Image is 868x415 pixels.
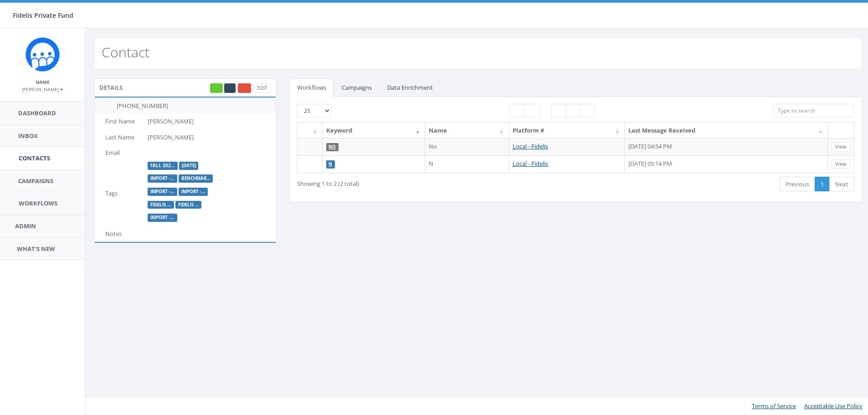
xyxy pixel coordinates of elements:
[513,159,548,168] a: Local - Fidelis
[148,188,177,196] label: Import - 02/03/2025
[509,104,525,118] label: Workflow
[102,103,107,109] i: This phone number is subscribed and will receive texts.
[380,78,440,97] a: Data Enrichment
[113,97,276,113] td: [PHONE_NUMBER]
[773,104,854,118] input: Type to search
[179,162,199,170] label: 2025/09/19
[551,104,566,118] label: Unpublished
[832,142,850,152] a: View
[19,199,57,207] span: Workflows
[425,123,509,138] th: Name: activate to sort column ascending
[329,144,336,150] a: No
[148,201,174,209] label: Fidelis 2024 Building Relationships Event 2nd Text When No Response
[18,132,38,140] span: Inbox
[297,176,521,188] div: Showing 1 to 2 (2 total)
[625,123,828,138] th: Last Message Received: activate to sort column ascending
[829,177,854,192] a: Next
[253,83,271,93] a: Edit
[238,83,251,93] a: Opt Out Contact
[18,177,53,185] span: Campaigns
[15,222,36,230] span: Admin
[524,104,540,118] label: Menu
[36,79,50,85] small: Name
[102,45,149,60] h2: Contact
[19,154,50,162] span: Contacts
[832,159,850,169] a: View
[425,155,509,173] td: N
[144,129,276,145] td: [PERSON_NAME]
[13,11,73,20] span: Fidelis Private Fund
[513,142,548,150] a: Local - Fidelis
[329,161,332,167] a: N
[95,113,144,129] td: First Name
[298,123,323,138] th: : activate to sort column ascending
[22,86,63,92] small: [PERSON_NAME]
[17,245,55,253] span: What's New
[752,402,796,410] a: Terms of Service
[168,102,174,109] i: Not Validated
[148,174,177,183] label: Import - 09/18/2025
[210,83,223,93] a: Enrich Contact
[780,177,815,192] a: Previous
[334,78,379,97] a: Campaigns
[425,138,509,155] td: No
[290,78,334,97] a: Workflows
[224,83,236,93] a: Make a Call
[95,161,144,226] td: Tags
[148,162,178,170] label: Fall 2025 Relationship Building Event
[625,138,828,155] td: [DATE] 04:54 PM
[22,85,63,93] a: [PERSON_NAME]
[179,174,213,183] label: Benchmark Lender Correspondence
[323,123,425,138] th: Keyword: activate to sort column ascending
[565,104,580,118] label: Published
[95,145,144,161] td: Email
[95,226,144,242] td: Notes
[580,104,595,118] label: Archived
[94,78,276,97] div: Details
[26,37,60,72] img: Rally_Corp_Icon.png
[804,402,863,410] a: Acceptable Use Policy
[148,214,177,222] label: Import - 10/05/2024
[18,109,56,117] span: Dashboard
[815,177,830,192] a: 1
[175,201,202,209] label: Fidelis Fall 2024 Borrower/Broker Invite List
[144,113,276,129] td: [PERSON_NAME]
[179,188,208,196] label: Import - 10/21/2024
[509,123,625,138] th: Platform #: activate to sort column ascending
[625,155,828,173] td: [DATE] 05:14 PM
[95,129,144,145] td: Last Name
